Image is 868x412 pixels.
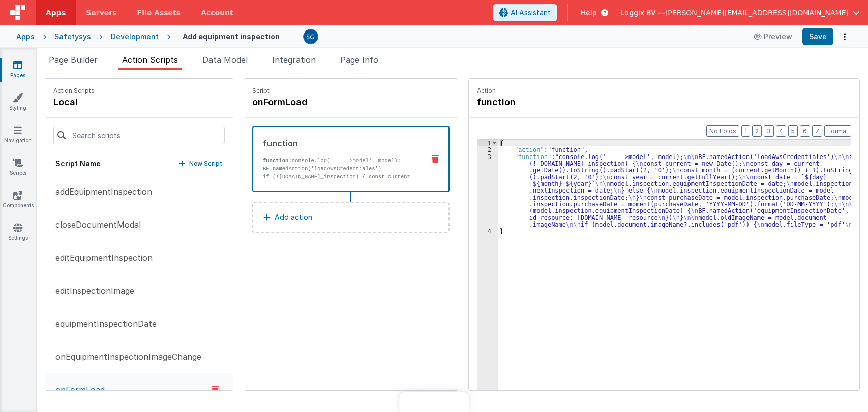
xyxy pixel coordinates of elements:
div: 1 [477,140,498,146]
button: AI Assistant [493,4,557,21]
button: Options [837,29,852,44]
p: addEquipmentInspection [49,185,152,198]
h5: Script Name [55,159,101,169]
p: onEquipmentInspectionImageChange [49,351,201,363]
p: editEquipmentInspection [49,251,153,264]
button: closeDocumentModal [45,208,233,241]
h4: function [477,95,630,109]
button: onEquipmentInspectionImageChange [45,340,233,373]
span: Loggix BV — [620,8,665,18]
div: 4 [477,228,498,234]
span: Data Model [202,55,248,65]
p: editInspectionImage [49,284,134,297]
span: File Assets [137,8,181,18]
button: equipmentInspectionDate [45,307,233,340]
img: 385c22c1e7ebf23f884cbf6fb2c72b80 [304,29,318,44]
span: Action Scripts [122,55,178,65]
button: New Script [179,159,223,169]
button: 2 [752,125,762,137]
div: 2 [477,146,498,153]
button: 5 [788,125,798,137]
input: Search scripts [53,126,225,144]
div: Safetysys [54,31,91,42]
div: function [263,137,416,149]
span: Page Builder [49,55,98,65]
h4: Add equipment inspection [183,33,280,40]
h4: local [53,95,95,109]
span: Apps [46,8,66,18]
p: Script [252,87,450,95]
button: 3 [764,125,774,137]
p: console.log('----->model', model); [263,156,416,165]
button: Loggix BV — [PERSON_NAME][EMAIL_ADDRESS][DOMAIN_NAME] [620,8,860,18]
p: Action [477,87,851,95]
span: Help [581,8,597,18]
div: Development [111,31,159,42]
button: Save [802,28,833,45]
span: Servers [86,8,116,18]
span: Integration [272,55,316,65]
button: Format [824,125,851,137]
button: No Folds [706,125,739,137]
p: equipmentInspectionDate [49,318,157,330]
p: if (![DOMAIN_NAME]_inspection) { const current = new Date(); const day = current.getDate().toStri... [263,173,416,221]
p: New Script [189,159,223,169]
p: Add action [275,211,312,224]
div: 3 [477,153,498,228]
button: editInspectionImage [45,274,233,307]
p: BF.namedAction('loadAwsCredentiales') [263,165,416,173]
h4: onFormLoad [252,95,405,109]
button: 7 [812,125,822,137]
span: AI Assistant [511,8,551,18]
div: Apps [16,31,35,42]
button: 6 [800,125,810,137]
p: onFormLoad [49,384,105,396]
span: Page Info [340,55,378,65]
p: Action Scripts [53,87,95,95]
button: Preview [747,28,798,45]
p: closeDocumentModal [49,218,141,231]
button: Add action [252,202,450,233]
button: 1 [741,125,750,137]
button: addEquipmentInspection [45,175,233,208]
button: onFormLoad [45,373,233,406]
button: 4 [776,125,786,137]
span: [PERSON_NAME][EMAIL_ADDRESS][DOMAIN_NAME] [665,8,849,18]
button: editEquipmentInspection [45,241,233,274]
strong: function: [263,157,292,164]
